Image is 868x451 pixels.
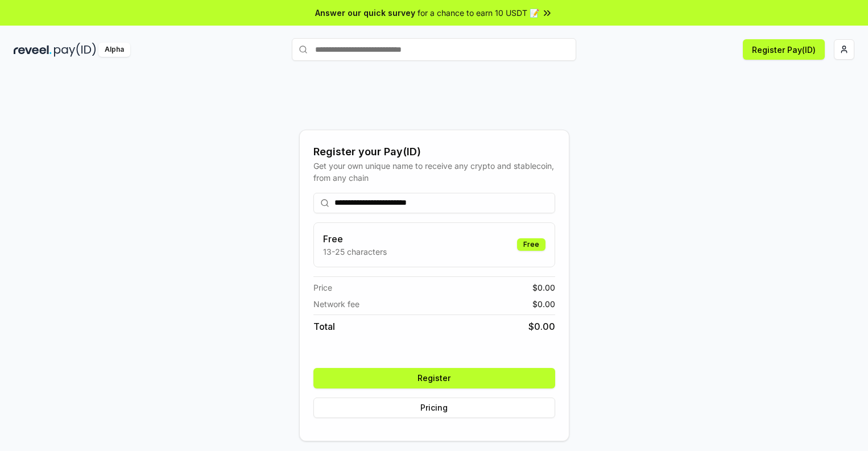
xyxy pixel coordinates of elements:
[313,368,555,388] button: Register
[313,320,335,333] span: Total
[517,238,545,251] div: Free
[54,43,96,57] img: pay_id
[313,398,555,418] button: Pricing
[315,7,415,19] span: Answer our quick survey
[532,298,555,310] span: $ 0.00
[313,282,332,293] span: Price
[532,282,555,293] span: $ 0.00
[418,7,539,19] span: for a chance to earn 10 USDT 📝
[528,320,555,333] span: $ 0.00
[98,43,130,57] div: Alpha
[323,232,387,246] h3: Free
[14,43,52,57] img: reveel_dark
[313,298,359,310] span: Network fee
[323,246,387,258] p: 13-25 characters
[743,39,825,60] button: Register Pay(ID)
[313,144,555,160] div: Register your Pay(ID)
[313,160,555,184] div: Get your own unique name to receive any crypto and stablecoin, from any chain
